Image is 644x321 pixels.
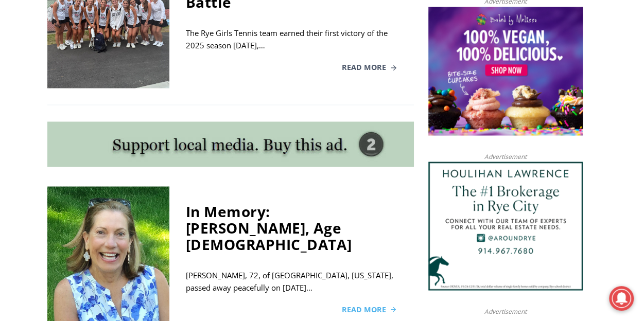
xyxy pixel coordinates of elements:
img: support local media, buy this ad [47,121,414,167]
img: Houlihan Lawrence The #1 Brokerage in Rye City [428,162,583,290]
div: [PERSON_NAME], 72, of [GEOGRAPHIC_DATA], [US_STATE], passed away peacefully on [DATE]… [186,269,397,293]
span: Advertisement [474,306,537,316]
div: The Rye Girls Tennis team earned their first victory of the 2025 season [DATE],… [186,27,397,51]
span: Open Tues. - Sun. [PHONE_NUMBER] [3,106,101,145]
a: Read More [342,306,397,313]
span: Read More [342,306,386,313]
span: Intern @ [DOMAIN_NAME] [269,102,477,126]
div: In Memory: [PERSON_NAME], Age [DEMOGRAPHIC_DATA] [186,203,397,252]
span: Advertisement [474,151,537,161]
a: Read More [342,64,397,71]
a: Open Tues. - Sun. [PHONE_NUMBER] [1,103,103,128]
img: Baked by Melissa [428,7,583,135]
span: Read More [342,64,386,71]
div: "The first chef I interviewed talked about coming to [GEOGRAPHIC_DATA] from [GEOGRAPHIC_DATA] in ... [260,1,486,100]
a: Intern @ [DOMAIN_NAME] [248,100,499,128]
div: "clearly one of the favorites in the [GEOGRAPHIC_DATA] neighborhood" [106,64,151,123]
